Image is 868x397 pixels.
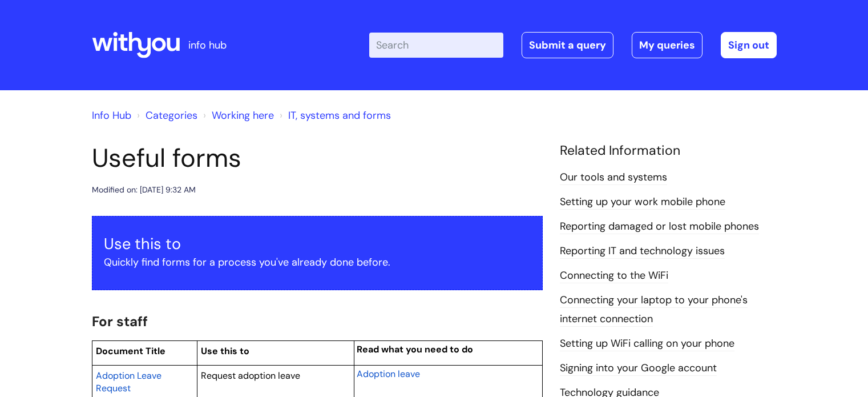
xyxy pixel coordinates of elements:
[134,106,197,125] li: Solution home
[96,368,162,395] a: Adoption Leave Request
[92,143,543,174] h1: Useful forms
[96,370,162,394] span: Adoption Leave Request
[188,36,227,54] p: info hub
[104,235,531,253] h3: Use this to
[560,361,717,376] a: Signing into your Google account
[560,268,668,283] a: Connecting to the WiFi
[560,195,725,210] a: Setting up your work mobile phone
[560,170,667,185] a: Our tools and systems
[560,143,777,159] h4: Related Information
[146,109,197,122] a: Categories
[92,109,131,122] a: Info Hub
[369,32,777,58] div: | -
[92,183,196,197] div: Modified on: [DATE] 9:32 AM
[288,109,391,122] a: IT, systems and forms
[560,244,725,259] a: Reporting IT and technology issues
[560,293,748,326] a: Connecting your laptop to your phone's internet connection
[92,312,148,330] span: For staff
[357,367,420,380] a: Adoption leave
[357,343,473,355] span: Read what you need to do
[357,368,420,380] span: Adoption leave
[277,106,391,125] li: IT, systems and forms
[369,33,503,58] input: Search
[104,253,531,271] p: Quickly find forms for a process you've already done before.
[201,345,249,357] span: Use this to
[96,345,165,357] span: Document Title
[522,32,613,58] a: Submit a query
[632,32,703,58] a: My queries
[200,106,274,125] li: Working here
[212,109,274,122] a: Working here
[560,219,759,234] a: Reporting damaged or lost mobile phones
[721,32,777,58] a: Sign out
[560,336,734,351] a: Setting up WiFi calling on your phone
[201,370,300,382] span: Request adoption leave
